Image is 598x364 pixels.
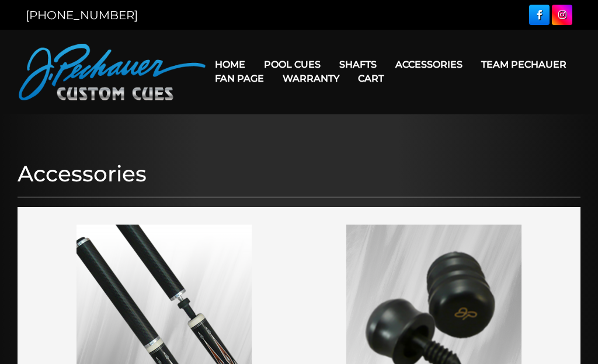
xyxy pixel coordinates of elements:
[386,50,472,79] a: Accessories
[255,50,330,79] a: Pool Cues
[26,8,138,22] a: [PHONE_NUMBER]
[206,50,255,79] a: Home
[273,64,349,93] a: Warranty
[472,50,576,79] a: Team Pechauer
[19,44,206,100] img: Pechauer Custom Cues
[18,161,580,187] h1: Accessories
[330,50,386,79] a: Shafts
[349,64,393,93] a: Cart
[206,64,273,93] a: Fan Page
